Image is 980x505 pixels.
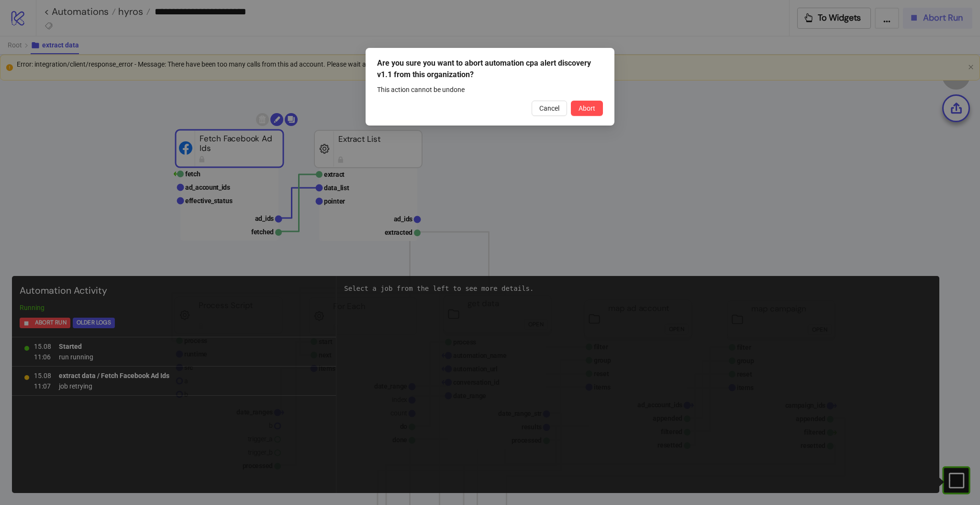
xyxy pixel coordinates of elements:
span: Abort [579,104,595,112]
button: Abort [571,101,603,116]
button: Cancel [532,101,567,116]
div: Are you sure you want to abort automation cpa alert discovery v1.1 from this organization? [377,57,603,80]
div: This action cannot be undone [377,84,603,95]
span: Cancel [539,104,559,112]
